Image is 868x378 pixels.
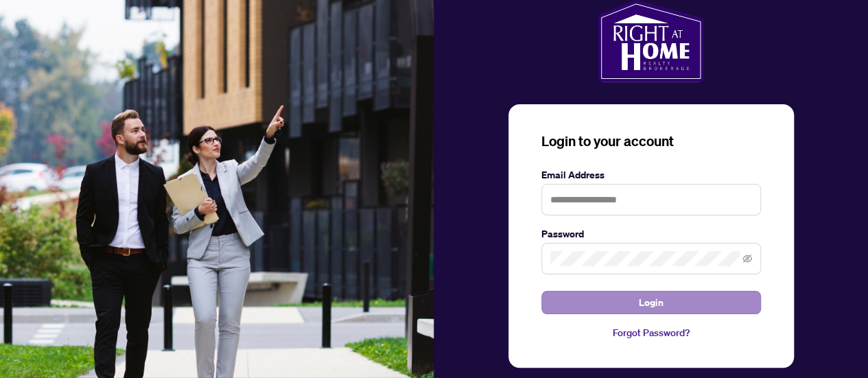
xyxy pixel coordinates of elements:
[541,167,761,182] label: Email Address
[742,254,752,263] span: eye-invisible
[541,325,761,340] a: Forgot Password?
[541,291,761,314] button: Login
[639,292,664,314] span: Login
[541,132,761,151] h3: Login to your account
[541,226,761,241] label: Password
